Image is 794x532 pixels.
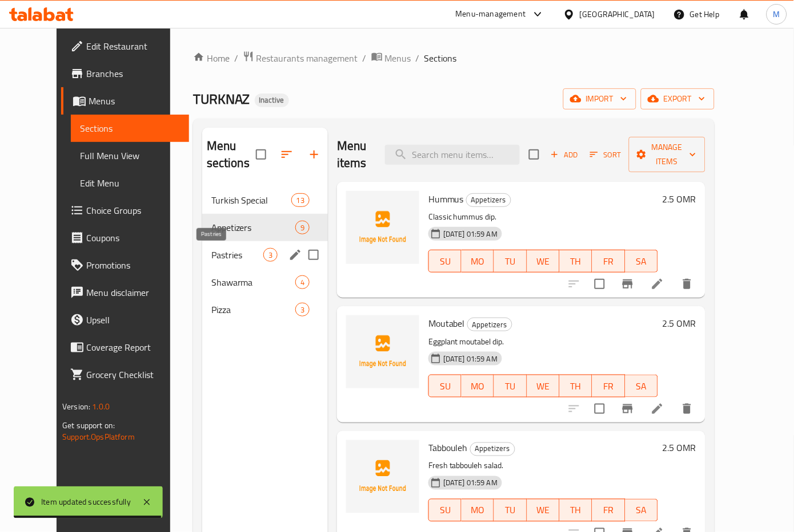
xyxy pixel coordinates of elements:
span: 3 [296,304,309,315]
a: Promotions [61,251,189,279]
img: Tabbouleh [346,440,419,513]
a: Edit menu item [651,402,664,416]
span: Sort sections [273,141,300,168]
span: TURKNAZ [193,86,250,112]
span: WE [532,378,555,395]
span: Version: [62,399,90,414]
span: FR [597,378,620,395]
span: Add item [546,146,583,164]
span: Coupons [86,231,180,245]
h2: Menu sections [207,137,256,172]
a: Edit menu item [651,277,664,291]
button: WE [527,375,560,397]
span: Select section [522,143,546,166]
span: 1.0.0 [93,399,110,414]
div: items [291,193,310,207]
span: TH [564,502,588,519]
span: TU [499,253,522,270]
span: SU [434,253,457,270]
p: Classic hummus dip. [428,210,658,224]
span: Hummus [428,190,464,208]
a: Edit Restaurant [61,33,189,60]
span: Edit Restaurant [86,39,180,53]
span: Promotions [86,258,180,272]
span: Turkish Special [211,193,291,207]
span: 4 [296,277,309,288]
li: / [234,51,238,65]
button: SU [428,499,462,522]
a: Menu disclaimer [61,279,189,306]
img: Hummus [346,191,419,264]
span: WE [532,253,555,270]
a: Support.OpsPlatform [62,430,135,445]
span: Upsell [86,313,180,327]
a: Grocery Checklist [61,361,189,388]
span: SA [630,502,653,519]
span: Appetizers [467,193,511,206]
span: SU [434,502,457,519]
span: Manage items [638,140,696,169]
button: MO [462,250,494,273]
a: Sections [71,115,189,142]
div: Inactive [255,94,289,107]
a: Edit Menu [71,169,189,197]
div: Appetizers [470,442,515,456]
button: TU [494,499,527,522]
button: MO [462,499,494,522]
button: Manage items [629,137,705,172]
button: TU [494,250,527,273]
button: Branch-specific-item [614,270,641,298]
button: FR [592,250,625,273]
a: Branches [61,60,189,87]
button: SA [625,499,658,522]
span: SA [630,253,653,270]
button: MO [462,375,494,397]
span: Branches [86,67,180,80]
button: Sort [587,146,624,164]
a: Upsell [61,306,189,334]
span: Select all sections [249,143,273,166]
span: M [773,8,780,21]
span: TU [499,378,522,395]
span: Pizza [211,303,295,316]
div: Shawarma [211,275,295,289]
span: Sections [424,51,457,65]
a: Menus [61,87,189,115]
span: Inactive [255,95,289,105]
span: Restaurants management [256,51,358,65]
a: Home [193,51,230,65]
div: Appetizers [211,221,295,234]
button: export [641,88,715,109]
div: Pastries3edit [202,241,328,269]
div: [GEOGRAPHIC_DATA] [580,8,655,21]
a: Choice Groups [61,197,189,224]
span: Tabbouleh [428,440,468,457]
input: search [385,145,520,165]
div: Turkish Special13 [202,186,328,214]
span: Appetizers [468,318,512,331]
span: Menu disclaimer [86,286,180,299]
h6: 2.5 OMR [663,315,696,331]
div: items [263,248,278,262]
span: [DATE] 01:59 AM [439,478,502,489]
img: Moutabel [346,315,419,388]
button: Branch-specific-item [614,395,641,423]
span: Add [549,148,580,161]
span: 13 [292,195,309,206]
a: Menus [371,51,411,66]
span: Sort [590,148,621,161]
button: FR [592,499,625,522]
button: Add [546,146,583,164]
span: 9 [296,222,309,233]
span: TU [499,502,522,519]
a: Full Menu View [71,142,189,169]
div: items [295,275,310,289]
span: Edit Menu [80,176,180,190]
button: delete [673,270,701,298]
span: export [650,92,705,106]
span: Choice Groups [86,204,180,217]
span: Menus [89,94,180,108]
button: edit [287,246,304,263]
